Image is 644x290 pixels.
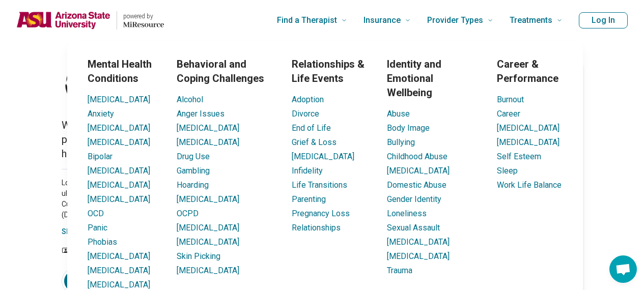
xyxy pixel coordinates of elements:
a: Gender Identity [387,194,441,204]
a: [MEDICAL_DATA] [177,223,239,233]
a: Pregnancy Loss [292,209,350,218]
a: Abuse [387,109,410,119]
a: [MEDICAL_DATA] [177,137,239,147]
h3: Behavioral and Coping Challenges [177,57,275,85]
a: [MEDICAL_DATA] [292,152,354,161]
a: [MEDICAL_DATA] [88,266,150,275]
a: [MEDICAL_DATA] [88,194,150,204]
a: [MEDICAL_DATA] [497,123,559,133]
a: Anger Issues [177,109,225,119]
a: [MEDICAL_DATA] [177,123,239,133]
a: Loneliness [387,209,427,218]
a: Home page [16,4,164,37]
a: Sleep [497,166,518,176]
a: [MEDICAL_DATA] [177,237,239,247]
span: Find a Therapist [277,13,337,27]
a: [MEDICAL_DATA] [88,251,150,261]
a: [MEDICAL_DATA] [88,180,150,190]
a: Domestic Abuse [387,180,446,190]
a: Divorce [292,109,319,119]
a: End of Life [292,123,331,133]
a: Grief & Loss [292,137,337,147]
h3: Relationships & Life Events [292,57,371,85]
a: [MEDICAL_DATA] [177,266,239,275]
a: Life Transitions [292,180,347,190]
a: Phobias [88,237,117,247]
a: [MEDICAL_DATA] [387,251,450,261]
a: Gambling [177,166,210,176]
a: [MEDICAL_DATA] [177,194,239,204]
a: Bullying [387,137,415,147]
a: [MEDICAL_DATA] [88,123,150,133]
a: Sexual Assault [387,223,440,233]
a: [MEDICAL_DATA] [88,166,150,176]
a: Infidelity [292,166,323,176]
a: [MEDICAL_DATA] [387,166,450,176]
a: Trauma [387,266,412,275]
a: [MEDICAL_DATA] [88,280,150,289]
a: Career [497,109,520,119]
a: Skin Picking [177,251,220,261]
h3: Identity and Emotional Wellbeing [387,57,481,100]
a: Hoarding [177,180,209,190]
span: Provider Types [427,13,483,27]
div: Find a Therapist [6,41,644,285]
a: Self Esteem [497,152,541,161]
a: Anxiety [88,109,114,119]
h3: Career & Performance [497,57,563,85]
span: Insurance [363,13,401,27]
a: [MEDICAL_DATA] [497,137,559,147]
a: [MEDICAL_DATA] [387,237,450,247]
a: Relationships [292,223,341,233]
a: Childhood Abuse [387,152,447,161]
a: Bipolar [88,152,113,161]
div: Open chat [609,255,637,283]
a: [MEDICAL_DATA] [88,95,150,104]
a: Drug Use [177,152,210,161]
span: Treatments [510,13,552,27]
button: Log In [579,12,628,28]
a: Panic [88,223,107,233]
a: Parenting [292,194,326,204]
h3: Mental Health Conditions [88,57,160,85]
a: OCPD [177,209,199,218]
p: powered by [123,12,164,20]
a: OCD [88,209,104,218]
a: Body Image [387,123,430,133]
a: Work Life Balance [497,180,562,190]
a: Alcohol [177,95,203,104]
a: Burnout [497,95,524,104]
a: Adoption [292,95,324,104]
a: [MEDICAL_DATA] [88,137,150,147]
